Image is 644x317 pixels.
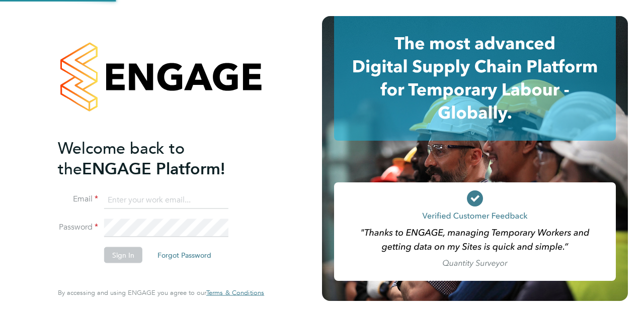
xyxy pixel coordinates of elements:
[58,138,185,178] span: Welcome back to the
[206,289,264,297] a: Terms & Conditions
[104,191,228,209] input: Enter your work email...
[149,247,219,263] button: Forgot Password
[58,288,264,297] span: By accessing and using ENGAGE you agree to our
[104,247,142,263] button: Sign In
[206,288,264,297] span: Terms & Conditions
[58,138,254,179] h2: ENGAGE Platform!
[58,194,98,204] label: Email
[58,222,98,233] label: Password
